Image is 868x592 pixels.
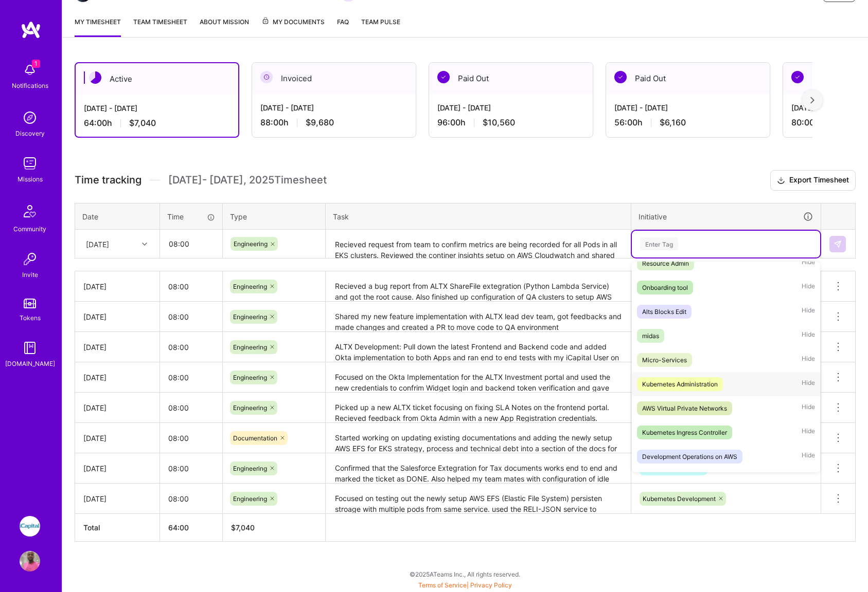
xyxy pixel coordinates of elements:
span: Hide [802,450,815,464]
textarea: Focused on testing out the newly setup AWS EFS (Elastic File System) persisten stroage with multi... [327,485,630,513]
textarea: ALTX Development: Pull down the latest Frontend and Backend code and added Okta implementation to... [327,333,630,361]
a: My Documents [261,16,325,37]
span: Engineering [233,374,267,381]
div: [DATE] - [DATE] [84,103,230,114]
img: iCapital: Building an Alternative Investment Marketplace [20,516,40,536]
a: FAQ [337,16,349,37]
div: [DATE] [83,281,151,292]
a: My timesheet [75,16,121,37]
img: Community [17,199,42,224]
div: Paid Out [606,63,770,94]
div: Community [13,224,46,234]
div: [DOMAIN_NAME] [5,358,55,369]
img: right [810,97,814,104]
div: Discovery [15,128,45,139]
span: Team Pulse [361,18,400,26]
div: [DATE] - [DATE] [260,102,408,113]
img: discovery [20,107,40,128]
img: bell [20,60,40,80]
span: My Documents [261,16,325,28]
a: User Avatar [17,551,43,571]
div: Onboarding tool [642,282,688,293]
input: HH:MM [160,273,222,300]
img: Paid Out [437,71,450,83]
div: Notifications [12,80,48,91]
input: HH:MM [160,424,222,452]
div: 64:00 h [84,118,230,128]
img: guide book [20,338,40,358]
th: Task [326,203,631,230]
a: Team timesheet [133,16,187,37]
img: Invite [20,249,40,269]
span: Hide [802,425,815,439]
span: Engineering [234,240,268,248]
textarea: Shared my new feature implementation with ALTX lead dev team, got feedbacks and made changes and ... [327,303,630,331]
a: Privacy Policy [470,581,512,589]
input: HH:MM [160,485,222,512]
span: Engineering [233,495,267,503]
div: Time [167,211,215,222]
img: teamwork [20,153,40,174]
span: $7,040 [129,118,156,128]
img: Submit [834,240,842,248]
i: icon Download [777,175,785,186]
span: $6,160 [660,117,686,128]
div: [DATE] [83,372,151,383]
div: Development Operations on AWS [642,451,737,462]
div: 56:00 h [614,117,761,128]
textarea: Started working on updating existing documentations and adding the newly setup AWS EFS for EKS st... [327,424,630,452]
span: Engineering [233,343,267,351]
a: iCapital: Building an Alternative Investment Marketplace [17,516,43,536]
div: 88:00 h [260,117,408,128]
span: Hide [802,401,815,415]
span: $9,680 [306,117,334,128]
th: Total [75,514,160,542]
span: Hide [802,329,815,343]
img: tokens [24,299,36,308]
span: Time tracking [75,174,141,187]
span: [DATE] - [DATE] , 2025 Timesheet [168,174,327,187]
span: | [418,581,512,589]
input: HH:MM [160,303,222,330]
span: Engineering [233,404,267,412]
span: Hide [802,353,815,367]
span: Hide [802,256,815,270]
div: [DATE] [83,433,151,443]
th: Type [223,203,326,230]
a: Team Pulse [361,16,400,37]
button: Export Timesheet [770,170,856,191]
div: [DATE] [83,402,151,413]
span: 1 [32,60,40,68]
div: Initiative [639,211,813,223]
img: Paid Out [614,71,627,83]
span: Engineering [233,313,267,321]
i: icon Chevron [142,242,147,247]
div: Micro-Services [642,355,687,365]
div: [DATE] [83,311,151,322]
span: Hide [802,377,815,391]
span: Kubernetes Development [643,495,716,503]
img: Active [89,71,101,84]
div: Alts Blocks Edit [642,306,686,317]
div: © 2025 ATeams Inc., All rights reserved. [62,561,868,587]
span: Documentation [233,434,277,442]
span: $ 7,040 [231,523,255,532]
img: logo [21,21,41,39]
div: [DATE] - [DATE] [437,102,584,113]
span: Hide [802,305,815,319]
input: HH:MM [160,455,222,482]
div: Invoiced [252,63,416,94]
div: Invite [22,269,38,280]
textarea: Confirmed that the Salesforce Extegration for Tax documents works end to end and marked the ticke... [327,454,630,483]
div: Kubernetes Ingress Controller [642,427,727,438]
div: midas [642,330,659,341]
div: 96:00 h [437,117,584,128]
th: 64:00 [160,514,223,542]
textarea: Focused on the Okta Implementation for the ALTX Investment portal and used the new credentials to... [327,363,630,392]
div: Resource Admin [642,258,689,269]
input: HH:MM [160,394,222,421]
div: Active [76,63,238,95]
div: [DATE] [83,493,151,504]
a: About Mission [200,16,249,37]
textarea: Recieved request from team to confirm metrics are being recorded for all Pods in all EKS clusters... [327,231,630,258]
